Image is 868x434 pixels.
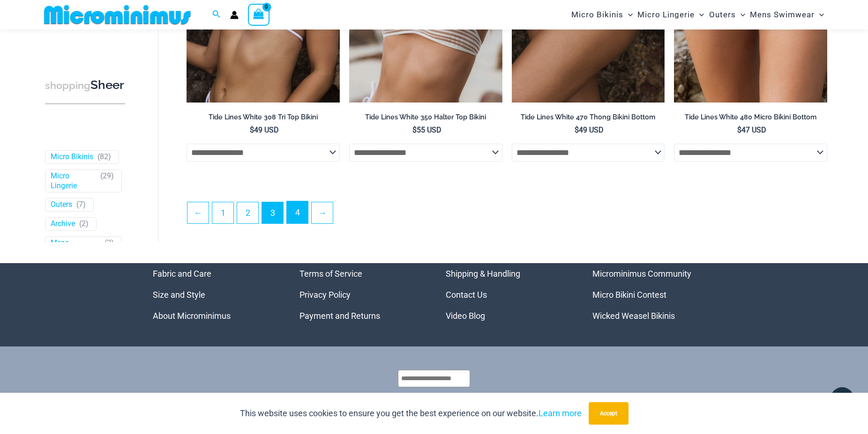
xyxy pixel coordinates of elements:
aside: Footer Widget 3 [446,263,569,326]
a: Tide Lines White 308 Tri Top Bikini [187,113,340,125]
span: 82 [100,152,108,161]
a: Micro LingerieMenu ToggleMenu Toggle [635,3,706,27]
a: Tide Lines White 350 Halter Top Bikini [349,113,502,125]
a: → [312,202,333,223]
nav: Site Navigation [568,1,828,28]
bdi: 49 USD [250,125,279,134]
bdi: 49 USD [575,125,604,134]
span: Mens Swimwear [750,3,815,27]
nav: Menu [299,263,423,326]
a: View Shopping Cart, empty [248,4,269,25]
a: Tide Lines White 470 Thong Bikini Bottom [512,113,665,125]
a: Privacy Policy [299,290,351,300]
a: Outers [51,200,72,210]
h2: Tide Lines White 308 Tri Top Bikini [187,113,340,122]
a: Mens SwimwearMenu ToggleMenu Toggle [748,3,826,27]
span: 29 [103,171,111,180]
span: Outers [709,3,736,27]
a: ← [187,202,209,223]
bdi: 47 USD [737,125,766,134]
span: $ [737,125,741,134]
span: shopping [45,80,90,91]
a: Tide Lines White 480 Micro Bikini Bottom [674,113,827,125]
span: ( ) [76,200,86,210]
span: ( ) [105,238,114,258]
aside: Footer Widget 4 [592,263,716,326]
a: Micro Lingerie [51,171,96,191]
a: Page 4 [287,201,308,223]
span: $ [575,125,579,134]
span: ( ) [100,171,114,191]
span: 2 [82,219,86,228]
span: ( ) [97,152,111,162]
span: Page 3 [262,202,283,223]
span: Menu Toggle [623,3,633,27]
h3: Sheer [45,77,125,94]
a: Page 2 [237,202,258,223]
a: Wicked Weasel Bikinis [592,311,675,321]
p: This website uses cookies to ensure you get the best experience on our website. [240,406,582,420]
a: Search icon link [212,9,221,21]
a: Size and Style [153,290,205,300]
span: 2 [107,238,111,247]
nav: Menu [592,263,716,326]
span: $ [412,125,417,134]
span: Micro Bikinis [571,3,623,27]
a: Learn more [539,408,582,418]
a: Contact Us [446,290,487,300]
img: MM SHOP LOGO FLAT [40,4,195,25]
span: Menu Toggle [736,3,745,27]
a: Fabric and Care [153,269,211,279]
a: Microminimus Community [592,269,691,279]
span: ( ) [79,219,89,229]
span: Menu Toggle [815,3,824,27]
span: Menu Toggle [695,3,704,27]
a: Micro Bikini Contest [592,290,666,300]
a: Video Blog [446,311,485,321]
a: Account icon link [230,11,239,19]
a: Mens Swimwear [51,238,100,258]
a: Page 1 [212,202,233,223]
aside: Footer Widget 1 [153,263,276,326]
a: Micro BikinisMenu ToggleMenu Toggle [569,3,635,27]
a: Archive [51,219,75,229]
aside: Footer Widget 2 [299,263,423,326]
nav: Menu [153,263,276,326]
span: $ [250,125,254,134]
h2: Tide Lines White 350 Halter Top Bikini [349,113,502,122]
h2: Tide Lines White 470 Thong Bikini Bottom [512,113,665,122]
a: OutersMenu ToggleMenu Toggle [707,3,748,27]
a: Shipping & Handling [446,269,520,279]
a: Payment and Returns [299,311,380,321]
a: Micro Bikinis [51,152,93,162]
nav: Menu [446,263,569,326]
button: Accept [589,402,629,425]
nav: Product Pagination [187,201,827,229]
bdi: 55 USD [412,125,441,134]
h2: Tide Lines White 480 Micro Bikini Bottom [674,113,827,122]
a: About Microminimus [153,311,231,321]
span: Micro Lingerie [637,3,695,27]
a: Terms of Service [299,269,362,279]
span: 7 [79,200,83,209]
